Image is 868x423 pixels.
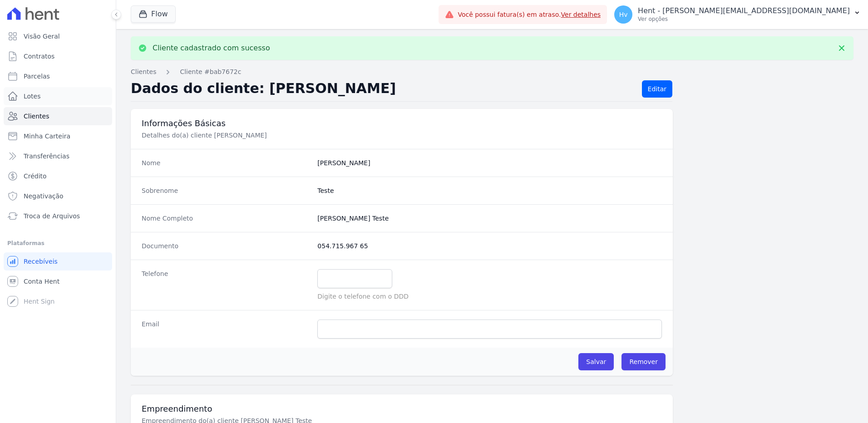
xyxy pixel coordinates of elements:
a: Troca de Arquivos [4,207,112,225]
span: Negativação [24,192,64,201]
p: Ver opções [638,15,850,23]
span: Crédito [24,172,47,181]
a: Crédito [4,167,112,185]
a: Contratos [4,47,112,65]
a: Cliente #bab7672c [180,67,241,77]
p: Hent - [PERSON_NAME][EMAIL_ADDRESS][DOMAIN_NAME] [638,6,850,15]
dt: Nome Completo [142,214,310,223]
p: Digite o telefone com o DDD [317,292,662,301]
dd: [PERSON_NAME] [317,158,662,167]
a: Clientes [131,67,156,77]
a: Clientes [4,107,112,125]
h2: Dados do cliente: [PERSON_NAME] [131,80,635,98]
span: Hv [619,11,628,18]
a: Conta Hent [4,272,112,290]
nav: Breadcrumb [131,67,853,77]
span: Conta Hent [24,277,59,286]
a: Minha Carteira [4,127,112,145]
a: Negativação [4,187,112,205]
p: Cliente cadastrado com sucesso [153,44,270,53]
h3: Empreendimento [142,403,662,414]
span: Você possui fatura(s) em atraso. [458,10,601,20]
a: Parcelas [4,67,112,85]
a: Recebíveis [4,252,112,271]
button: Flow [131,5,176,23]
dd: 054.715.967 65 [317,241,662,251]
a: Remover [621,353,666,370]
dt: Sobrenome [142,186,310,195]
span: Clientes [24,112,49,121]
span: Visão Geral [24,32,60,41]
h3: Informações Básicas [142,118,662,129]
a: Transferências [4,147,112,165]
dt: Telefone [142,269,310,301]
span: Contratos [24,52,54,61]
p: Detalhes do(a) cliente [PERSON_NAME] [142,131,447,140]
a: Lotes [4,87,112,105]
span: Minha Carteira [24,132,70,141]
dd: [PERSON_NAME] Teste [317,214,662,223]
span: Troca de Arquivos [24,211,80,221]
input: Salvar [578,353,614,370]
a: Editar [642,80,672,98]
div: Plataformas [7,238,108,249]
dt: Documento [142,241,310,251]
span: Lotes [24,92,41,101]
a: Ver detalhes [561,11,601,18]
span: Recebíveis [24,257,58,266]
a: Visão Geral [4,27,112,45]
dd: Teste [317,186,662,195]
dt: Email [142,320,310,339]
dt: Nome [142,158,310,167]
span: Parcelas [24,72,50,81]
span: Transferências [24,152,69,161]
button: Hv Hent - [PERSON_NAME][EMAIL_ADDRESS][DOMAIN_NAME] Ver opções [607,2,868,27]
